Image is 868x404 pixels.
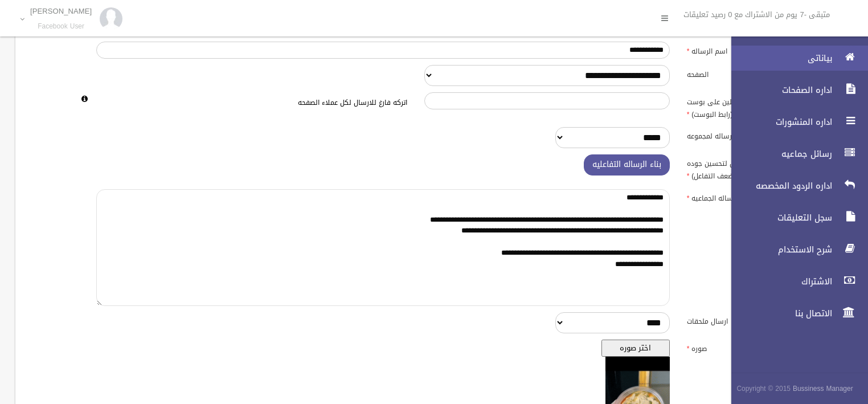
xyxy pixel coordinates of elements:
a: اداره الصفحات [722,77,868,103]
button: بناء الرساله التفاعليه [584,154,670,176]
h6: اتركه فارغ للارسال لكل عملاء الصفحه [96,99,407,107]
span: سجل التعليقات [722,212,836,223]
label: الصفحه [678,65,809,81]
a: بياناتى [722,46,868,71]
a: اداره المنشورات [722,109,868,134]
label: ارساله لمجموعه [678,127,809,143]
span: الاتصال بنا [722,308,836,319]
span: اداره الصفحات [722,84,836,96]
p: [PERSON_NAME] [30,7,92,15]
label: رساله تفاعليه (افضل لتحسين جوده الصفحه وتجنب حظر ضعف التفاعل) [678,154,809,183]
strong: Bussiness Manager [793,382,853,395]
a: الاتصال بنا [722,301,868,326]
label: صوره [678,340,809,356]
a: اداره الردود المخصصه [722,173,868,198]
button: اختر صوره [601,340,670,357]
a: رسائل جماعيه [722,141,868,166]
span: بياناتى [722,52,836,64]
label: اسم الرساله [678,42,809,58]
span: اداره الردود المخصصه [722,180,836,191]
a: شرح الاستخدام [722,237,868,262]
a: الاشتراك [722,269,868,294]
span: شرح الاستخدام [722,244,836,255]
span: اداره المنشورات [722,116,836,128]
span: الاشتراك [722,276,836,287]
small: Facebook User [30,22,92,31]
a: سجل التعليقات [722,205,868,230]
span: رسائل جماعيه [722,148,836,160]
label: نص الرساله الجماعيه [678,189,809,205]
label: ارسل للمتفاعلين على بوست محدد(رابط البوست) [678,92,809,121]
label: ارسال ملحقات [678,312,809,328]
img: 84628273_176159830277856_972693363922829312_n.jpg [100,7,122,30]
span: Copyright © 2015 [736,382,791,395]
